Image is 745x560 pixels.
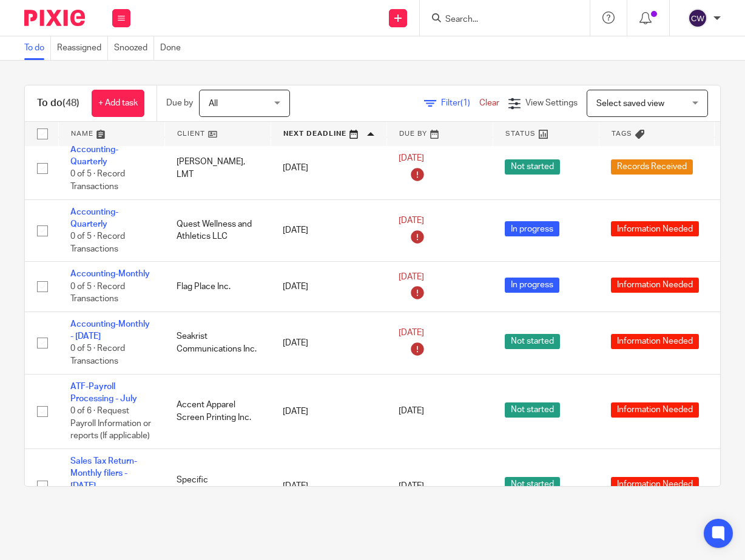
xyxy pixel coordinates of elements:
td: Accent Apparel Screen Printing Inc. [164,374,271,448]
span: [DATE] [399,482,424,490]
td: [DATE] [271,199,386,262]
span: Records Received [611,159,693,175]
span: Not started [505,402,560,418]
td: [DATE] [271,374,386,448]
span: (1) [460,99,470,107]
span: [DATE] [399,329,424,338]
a: Accounting-Monthly - [DATE] [70,320,150,341]
a: ATF-Payroll Processing - July [70,382,137,403]
td: Seakrist Communications Inc. [164,312,271,374]
span: Information Needed [611,278,699,293]
a: + Add task [92,90,144,117]
td: [DATE] [271,448,386,523]
a: Sales Tax Return-Monthly filers - [DATE] [70,457,137,490]
a: Done [160,36,187,60]
a: To do [24,36,51,60]
span: Information Needed [611,402,699,418]
span: In progress [505,278,559,293]
span: (48) [62,98,79,108]
h1: To do [37,97,79,110]
img: Pixie [24,10,85,26]
span: [DATE] [399,155,424,163]
a: Clear [479,99,499,107]
img: svg%3E [688,8,707,28]
a: Accounting-Quarterly [70,208,118,228]
input: Search [444,15,553,25]
span: Tags [612,130,632,137]
a: Snoozed [114,36,154,60]
td: Quest Wellness and Athletics LLC [164,199,271,262]
span: Filter [441,99,479,107]
a: Accounting-Monthly [70,270,150,278]
td: [DATE] [271,312,386,374]
span: [DATE] [399,273,424,281]
span: 0 of 6 · Request Payroll Information or reports (If applicable) [70,407,151,440]
span: All [209,99,218,108]
span: Select saved view [596,99,664,108]
span: View Settings [525,99,578,107]
td: [DATE] [271,262,386,312]
span: Not started [505,477,560,492]
a: Reassigned [57,36,108,60]
span: [DATE] [399,216,424,225]
p: Due by [166,97,193,109]
td: Flag Place Inc. [164,262,271,312]
td: Specific [MEDICAL_DATA] Inc. [164,448,271,523]
span: In progress [505,221,559,236]
span: 0 of 5 · Record Transactions [70,345,125,366]
span: Information Needed [611,221,699,236]
td: [DATE] [271,137,386,199]
span: [DATE] [399,407,424,416]
span: Not started [505,334,560,349]
span: Information Needed [611,334,699,349]
span: 0 of 5 · Record Transactions [70,232,125,253]
span: Not started [505,159,560,175]
span: Information Needed [611,477,699,492]
span: 0 of 5 · Record Transactions [70,170,125,192]
span: 0 of 5 · Record Transactions [70,282,125,304]
td: [PERSON_NAME], LMT [164,137,271,199]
